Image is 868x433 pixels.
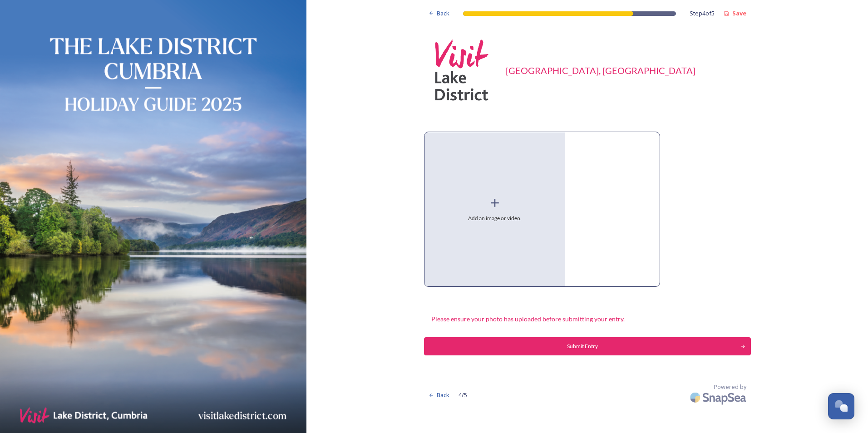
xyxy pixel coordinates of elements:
[424,337,751,355] button: Continue
[828,393,854,419] button: Open Chat
[687,387,751,408] img: SnapSea Logo
[459,391,467,399] span: 4 / 5
[429,36,497,104] img: Square-VLD-Logo-Pink-Grey.png
[506,64,695,77] div: [GEOGRAPHIC_DATA], [GEOGRAPHIC_DATA]
[429,342,736,350] div: Submit Entry
[468,214,522,222] span: Add an image or video.
[437,391,449,399] span: Back
[424,310,632,328] div: Please ensure your photo has uploaded before submitting your entry.
[714,383,746,391] span: Powered by
[690,9,715,18] span: Step 4 of 5
[437,9,449,18] span: Back
[732,9,746,17] strong: Save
